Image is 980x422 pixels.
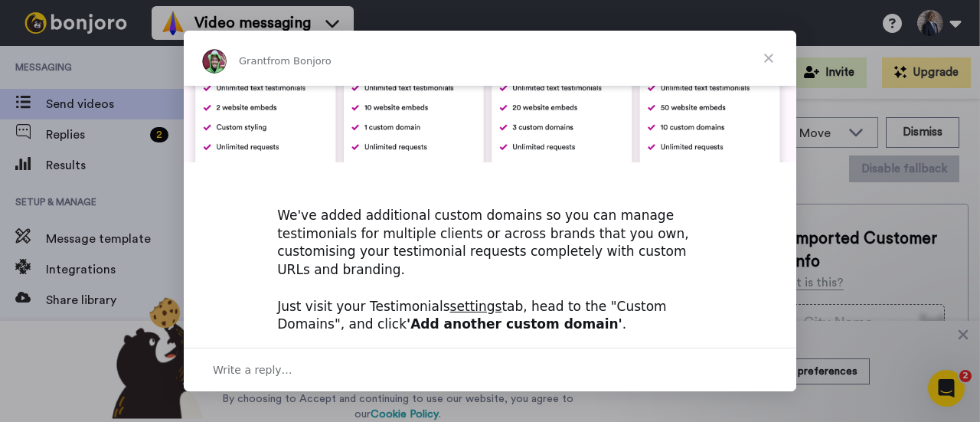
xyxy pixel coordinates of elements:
[450,299,502,314] a: settings
[213,360,292,380] span: Write a reply…
[239,55,267,67] span: Grant
[741,31,796,86] span: Close
[267,55,332,67] span: from Bonjoro
[184,348,796,391] div: Open conversation and reply
[277,188,703,334] div: We've added additional custom domains so you can manage testimonials for multiple clients or acro...
[407,316,622,332] b: 'Add another custom domain'
[202,49,227,74] img: Profile image for Grant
